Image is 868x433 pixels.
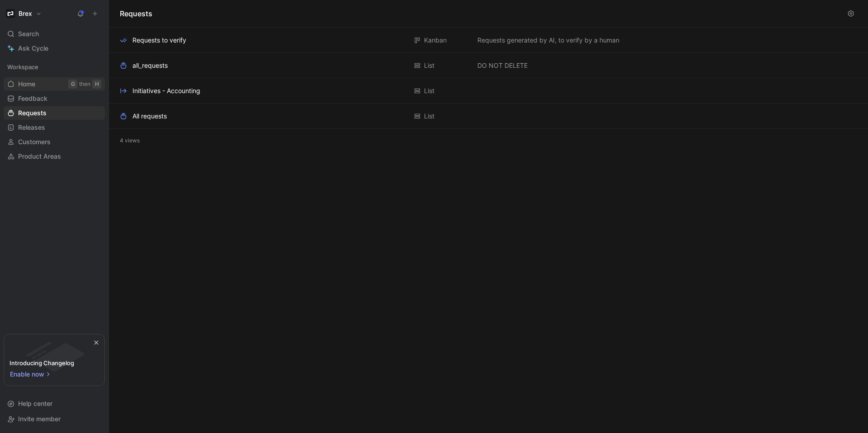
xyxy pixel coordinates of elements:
div: Help center [4,397,105,410]
span: Invite member [18,415,61,423]
div: 4 views [109,129,868,152]
div: G [68,80,77,89]
a: HomeGthenH [4,77,105,91]
div: all_requestsListDO NOT DELETEView actions [109,53,868,78]
div: H [92,80,101,89]
span: Requests generated by AI, to verify by a human [477,35,619,46]
div: All requestsListView actions [109,104,868,129]
a: Ask Cycle [4,42,105,55]
div: Initiatives - Accounting [132,85,200,96]
a: Product Areas [4,150,105,163]
button: Requests generated by AI, to verify by a human [476,35,621,46]
span: Workspace [7,62,38,71]
div: All requests [132,111,167,122]
button: DO NOT DELETE [476,60,529,71]
span: DO NOT DELETE [477,60,528,71]
button: Enable now [9,368,52,380]
div: Introducing Changelog [9,358,74,368]
span: Search [18,28,39,39]
button: BrexBrex [4,7,44,20]
span: Customers [18,137,51,146]
span: Releases [18,123,45,132]
div: Requests to verify [132,35,186,46]
a: Customers [4,135,105,149]
span: Help center [18,400,52,407]
h1: Brex [19,9,32,18]
img: bg-BLZuj68n.svg [12,334,97,381]
img: Brex [6,9,15,18]
span: Feedback [18,94,47,103]
div: List [424,85,434,96]
span: Ask Cycle [18,43,48,54]
span: Enable now [10,369,45,380]
div: Workspace [4,60,105,74]
a: Feedback [4,92,105,105]
a: Releases [4,121,105,134]
div: Invite member [4,412,105,426]
div: Search [4,27,105,41]
div: Requests to verifyKanbanRequests generated by AI, to verify by a humanView actions [109,28,868,53]
span: Product Areas [18,152,61,161]
h1: Requests [120,8,152,19]
span: Requests [18,108,47,118]
a: Requests [4,106,105,120]
div: Initiatives - AccountingListView actions [109,78,868,104]
div: all_requests [132,60,168,71]
div: then [79,80,90,89]
div: List [424,60,434,71]
span: Home [18,80,35,89]
div: Kanban [424,35,447,46]
div: List [424,111,434,122]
